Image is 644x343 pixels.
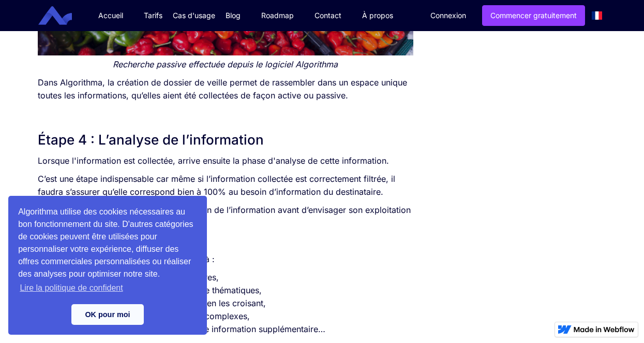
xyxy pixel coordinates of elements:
a: Connexion [423,6,474,25]
p: Il faut donc prévoir une étape de vérification de l’information avant d’envisager son exploitatio... [38,204,414,230]
img: Made in Webflow [574,326,635,333]
p: Dans Algorithma, la création de dossier de veille permet de rassembler dans un espace unique tout... [38,76,414,102]
h2: Étape 4 : L’analyse de l’information [38,131,414,149]
p: Lorsque l'information est collectée, arrive ensuite la phase d'analyse de cette information. [38,154,414,167]
a: dismiss cookie message [71,304,144,325]
li: classer les informations en fonction de thématiques, [58,284,414,297]
div: cookieconsent [8,196,207,335]
p: Dans la plupart des cas, l’analyse consiste à : [38,253,414,266]
div: Cas d'usage [173,10,215,21]
em: Recherche passive effectuée depuis le logiciel Algorithma [113,59,338,69]
li: les filtrer en fonction de certains critères, [58,271,414,284]
li: compléter un propos en apportant une information supplémentaire… [58,323,414,336]
li: annoter ou résumer des informations complexes, [58,310,414,323]
a: learn more about cookies [18,280,125,296]
p: ‍ [38,107,414,120]
a: Commencer gratuitement [482,5,585,26]
p: C’est une étape indispensable car même si l’information collectée est correctement filtrée, il fa... [38,173,414,198]
span: Algorithma utilise des cookies nécessaires au bon fonctionnement du site. D'autres catégories de ... [18,206,197,296]
li: vérifier leur pertinence et leur fiabilité en les croisant, [58,297,414,310]
a: home [46,6,80,25]
p: ‍ [38,235,414,248]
